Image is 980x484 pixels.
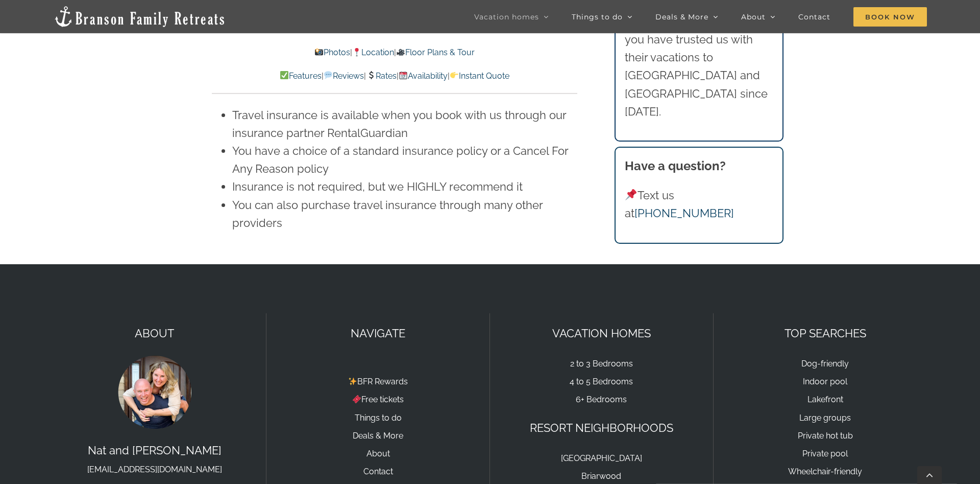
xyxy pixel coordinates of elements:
[366,449,390,458] a: About
[353,431,403,441] a: Deals & More
[232,142,577,178] li: You have a choice of a standard insurance policy or a Cancel For Any Reason policy
[349,377,357,385] img: ✨
[801,359,849,368] a: Dog-friendly
[280,71,288,79] img: ✅
[212,70,577,83] p: | | | |
[500,325,703,342] p: VACATION HOMES
[799,413,851,423] a: Large groups
[353,395,361,403] img: 🎟️
[798,13,830,20] span: Contact
[399,71,407,79] img: 📆
[53,5,226,28] img: Branson Family Retreats Logo
[212,46,577,59] p: | |
[500,419,703,437] p: RESORT NEIGHBORHOODS
[324,71,332,79] img: 💬
[625,189,636,200] img: 📌
[399,71,448,81] a: Availability
[315,48,323,56] img: 📸
[355,413,402,423] a: Things to do
[352,395,404,404] a: Free tickets
[366,71,396,81] a: Rates
[450,71,509,81] a: Instant Quote
[570,377,633,386] a: 4 to 5 Bedrooms
[232,106,577,142] li: Travel insurance is available when you book with us through our insurance partner RentalGuardian
[802,449,848,458] a: Private pool
[576,395,627,404] a: 6+ Bedrooms
[324,71,364,81] a: Reviews
[581,471,621,481] a: Briarwood
[232,178,577,196] li: Insurance is not required, but we HIGHLY recommend it
[314,48,350,57] a: Photos
[724,325,927,342] p: TOP SEARCHES
[625,187,774,222] p: Text us at
[625,158,726,173] strong: Have a question?
[396,48,475,57] a: Floor Plans & Tour
[280,71,322,81] a: Features
[474,13,539,20] span: Vacation homes
[352,48,394,57] a: Location
[397,48,405,56] img: 🎥
[348,377,408,386] a: BFR Rewards
[655,13,708,20] span: Deals & More
[232,196,577,232] li: You can also purchase travel insurance through many other providers
[367,71,375,79] img: 💲
[570,359,633,368] a: 2 to 3 Bedrooms
[741,13,766,20] span: About
[353,48,361,56] img: 📍
[53,325,256,342] p: ABOUT
[625,13,774,121] p: Thousands of families like you have trusted us with their vacations to [GEOGRAPHIC_DATA] and [GEO...
[798,431,853,441] a: Private hot tub
[788,467,862,476] a: Wheelchair-friendly
[450,71,458,79] img: 👉
[634,206,734,220] a: [PHONE_NUMBER]
[853,7,927,27] span: Book Now
[561,453,642,463] a: [GEOGRAPHIC_DATA]
[803,377,847,386] a: Indoor pool
[87,465,222,474] a: [EMAIL_ADDRESS][DOMAIN_NAME]
[363,467,393,476] a: Contact
[807,395,843,404] a: Lakefront
[277,325,479,342] p: NAVIGATE
[572,13,623,20] span: Things to do
[116,354,193,430] img: Nat and Tyann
